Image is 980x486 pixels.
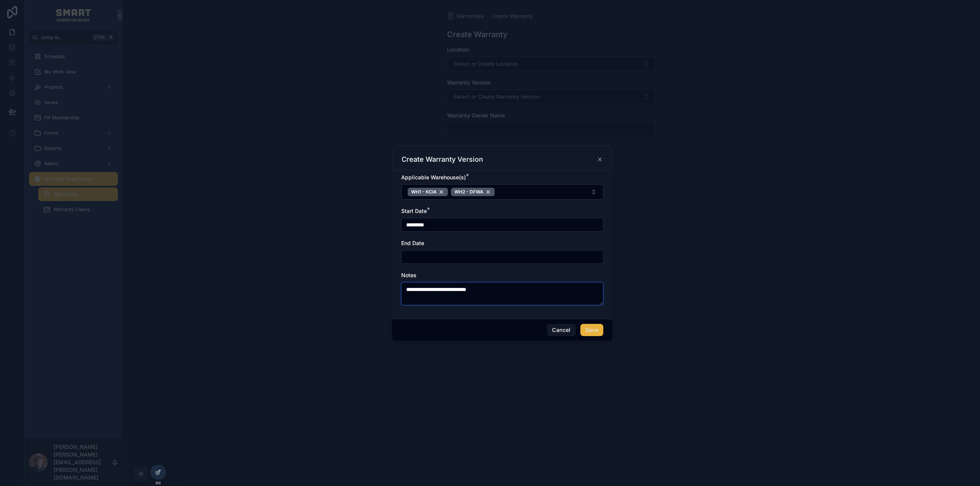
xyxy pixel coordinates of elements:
span: End Date [401,240,424,246]
span: WH1 - KCIA [411,189,437,195]
span: Start Date [401,208,427,214]
span: Applicable Warehouse(s) [401,174,466,180]
button: Cancel [547,324,575,336]
button: Save [580,324,603,336]
button: Unselect 3 [451,188,495,196]
button: Select Button [401,184,603,200]
button: Unselect 4 [408,188,448,196]
h3: Create Warranty Version [402,155,483,164]
span: WH2 - DFWA [454,189,483,195]
span: Notes [401,272,416,278]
